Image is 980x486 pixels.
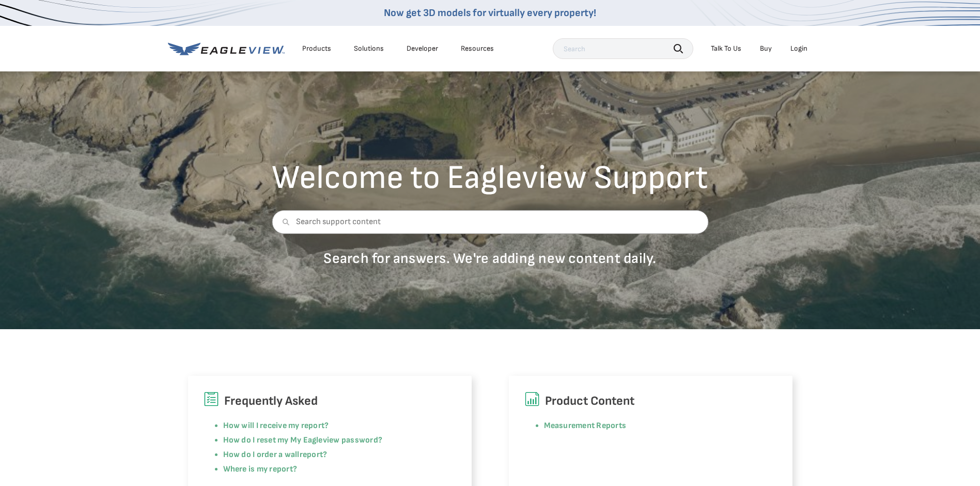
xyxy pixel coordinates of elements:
a: Measurement Reports [544,421,627,431]
a: Buy [760,44,772,53]
a: report [300,450,323,460]
h2: Welcome to Eagleview Support [272,161,708,195]
a: How do I reset my My Eagleview password? [223,435,383,445]
input: Search [553,38,693,59]
a: ? [323,450,327,460]
div: Solutions [354,44,384,53]
a: Developer [407,44,438,53]
h6: Frequently Asked [204,391,456,411]
p: Search for answers. We're adding new content daily. [272,249,708,268]
h6: Product Content [524,391,777,411]
a: How do I order a wall [223,450,300,460]
a: How will I receive my report? [223,421,329,431]
div: Talk To Us [711,44,741,53]
div: Resources [461,44,494,53]
div: Products [302,44,331,53]
div: Login [790,44,807,53]
a: Where is my report? [223,464,298,474]
input: Search support content [272,210,708,234]
a: Now get 3D models for virtually every property! [384,7,596,19]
